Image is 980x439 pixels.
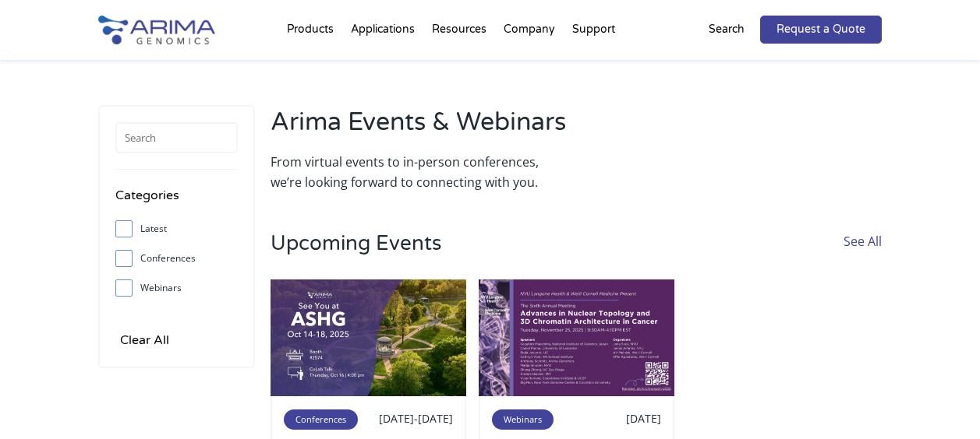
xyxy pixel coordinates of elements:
h4: Categories [115,185,238,217]
a: Request a Quote [760,16,882,44]
h2: Arima Events & Webinars [271,105,568,152]
img: Arima-Genomics-logo [98,16,215,44]
label: Webinars [115,276,238,300]
img: NYU-X-Post-No-Agenda-500x300.jpg [479,279,674,397]
span: [DATE]-[DATE] [379,411,453,426]
span: [DATE] [626,411,661,426]
p: Search [709,19,745,40]
label: Latest [115,217,238,241]
span: Webinars [492,409,554,430]
input: Search [115,122,238,153]
label: Conferences [115,247,238,270]
h3: Upcoming Events [271,231,441,279]
span: Conferences [284,409,358,430]
a: See All [844,231,882,279]
p: From virtual events to in-person conferences, we’re looking forward to connecting with you. [271,152,568,192]
input: Clear All [115,329,174,351]
img: ashg-2025-500x300.jpg [271,279,466,397]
